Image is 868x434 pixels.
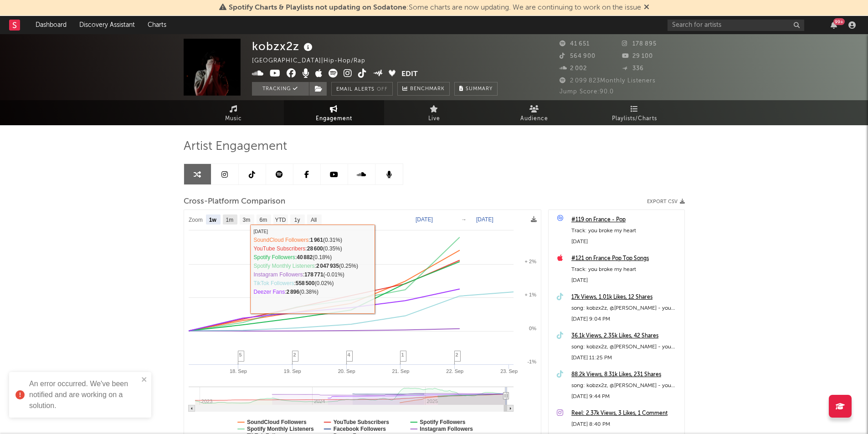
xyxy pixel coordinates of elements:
[338,368,355,374] text: 20. Sep
[571,408,680,419] a: Reel: 2.37k Views, 3 Likes, 1 Comment
[500,368,518,374] text: 23. Sep
[283,368,301,374] text: 19. Sep
[668,20,804,31] input: Search for artists
[229,4,641,11] span: : Some charts are now updating. We are continuing to work on the issue
[401,352,404,357] span: 1
[571,303,680,314] div: song: kobzx2z, @[PERSON_NAME] - you broke my heart
[524,292,536,297] text: + 1%
[571,264,680,275] div: Track: you broke my heart
[524,259,536,264] text: + 2%
[428,113,440,124] span: Live
[293,352,296,357] span: 2
[141,16,173,34] a: Charts
[560,41,590,47] span: 41 651
[560,89,614,95] span: Jump Score: 90.0
[571,236,680,247] div: [DATE]
[571,419,680,430] div: [DATE] 8:40 PM
[384,100,484,125] a: Live
[73,16,141,34] a: Discovery Assistant
[420,426,473,432] text: Instagram Followers
[247,426,314,432] text: Spotify Monthly Listeners
[571,380,680,391] div: song: kobzx2z, @[PERSON_NAME] - you broke my heart
[392,368,409,374] text: 21. Sep
[252,39,315,54] div: kobzx2z
[141,376,148,384] button: close
[571,314,680,325] div: [DATE] 9:04 PM
[571,342,680,352] div: song: kobzx2z, @[PERSON_NAME] - you broke my heart
[275,217,286,223] text: YTD
[833,18,845,25] div: 99 +
[229,4,406,11] span: Spotify Charts & Playlists not updating on Sodatone
[529,326,536,331] text: 0%
[571,331,680,342] a: 36.1k Views, 2.35k Likes, 42 Shares
[571,352,680,363] div: [DATE] 11:25 PM
[446,368,463,374] text: 22. Sep
[461,216,467,223] text: →
[571,214,680,225] a: #119 on France - Pop
[189,217,203,223] text: Zoom
[184,141,287,152] span: Artist Engagement
[420,419,465,425] text: Spotify Followers
[571,253,680,264] a: #121 on France Pop Top Songs
[571,225,680,236] div: Track: you broke my heart
[456,352,458,357] span: 2
[242,217,250,223] text: 3m
[401,69,418,80] button: Edit
[560,66,587,71] span: 2 002
[622,41,657,47] span: 178 895
[229,368,247,374] text: 18. Sep
[252,82,309,96] button: Tracking
[252,56,376,66] div: [GEOGRAPHIC_DATA] | Hip-Hop/Rap
[571,275,680,286] div: [DATE]
[647,199,685,204] button: Export CSV
[484,100,585,125] a: Audience
[476,216,493,223] text: [DATE]
[225,113,242,124] span: Music
[585,100,685,125] a: Playlists/Charts
[410,84,445,95] span: Benchmark
[560,78,656,84] span: 2 099 823 Monthly Listeners
[466,87,493,92] span: Summary
[571,369,680,380] a: 88.2k Views, 8.31k Likes, 231 Shares
[331,82,393,96] button: Email AlertsOff
[520,113,548,124] span: Audience
[259,217,267,223] text: 6m
[209,217,216,223] text: 1w
[333,426,386,432] text: Facebook Followers
[247,419,307,425] text: SoundCloud Followers
[571,391,680,402] div: [DATE] 9:44 PM
[560,53,596,59] span: 564 900
[316,113,352,124] span: Engagement
[29,16,73,34] a: Dashboard
[294,217,300,223] text: 1y
[416,216,433,223] text: [DATE]
[184,196,285,207] span: Cross-Platform Comparison
[622,66,644,71] span: 336
[454,82,498,96] button: Summary
[397,82,450,96] a: Benchmark
[377,87,388,92] em: Off
[284,100,384,125] a: Engagement
[612,113,657,124] span: Playlists/Charts
[527,359,536,364] text: -1%
[571,292,680,303] a: 17k Views, 1.01k Likes, 12 Shares
[348,352,350,357] span: 4
[226,217,233,223] text: 1m
[333,419,389,425] text: YouTube Subscribers
[239,352,242,357] span: 5
[29,378,139,411] div: An error occurred. We've been notified and are working on a solution.
[310,217,316,223] text: All
[831,21,837,29] button: 99+
[644,4,649,11] span: Dismiss
[622,53,653,59] span: 29 100
[184,100,284,125] a: Music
